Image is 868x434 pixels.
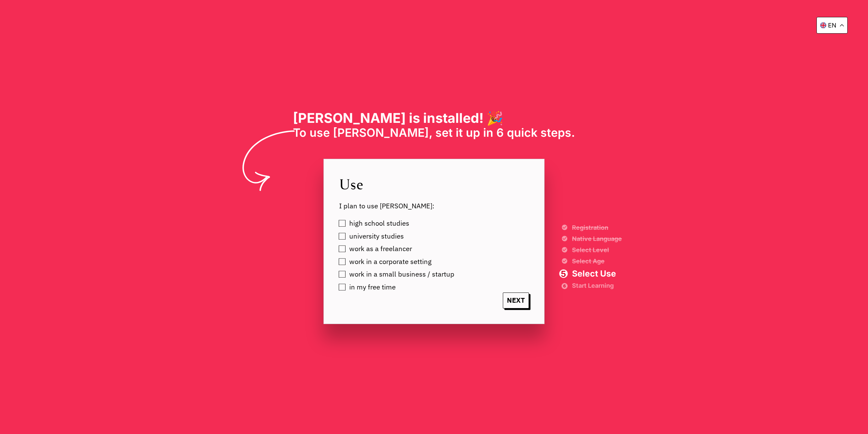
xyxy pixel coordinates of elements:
[293,126,575,140] span: To use [PERSON_NAME], set it up in 6 quick steps.
[349,220,409,227] span: high school studies
[572,269,622,278] span: Select Use
[828,22,836,29] p: en
[572,247,622,253] span: Select Level
[293,110,575,126] h1: [PERSON_NAME] is installed! 🎉
[339,174,529,194] span: Use
[349,283,396,291] span: in my free time
[349,258,432,266] span: work in a corporate setting
[503,293,529,308] span: NEXT
[572,283,622,288] span: Start Learning
[572,258,622,264] span: Select Age
[349,245,412,253] span: work as a freelancer
[349,232,404,240] span: university studies
[349,270,454,278] span: work in a small business / startup
[572,236,622,242] span: Native Language
[339,202,529,210] span: I plan to use [PERSON_NAME]:
[572,225,622,231] span: Registration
